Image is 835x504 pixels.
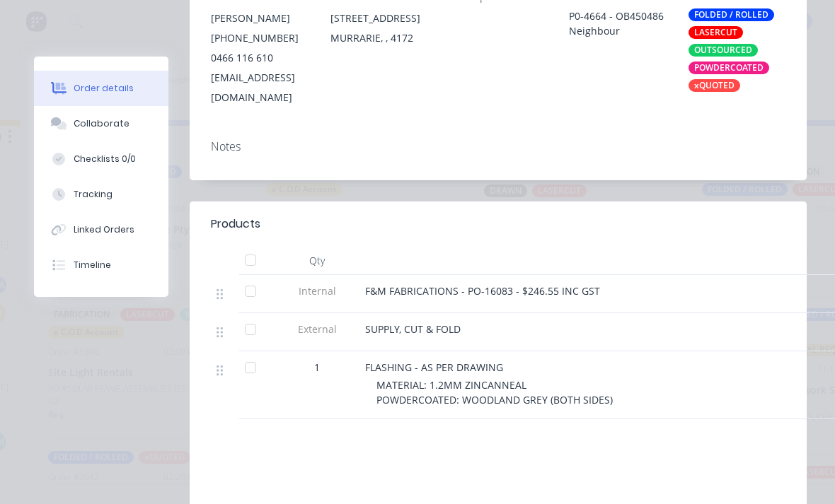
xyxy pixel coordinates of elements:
div: Order details [74,82,134,95]
button: Linked Orders [34,212,168,247]
div: [PERSON_NAME][PHONE_NUMBER]0466 116 610[EMAIL_ADDRESS][DOMAIN_NAME] [211,8,308,107]
button: Timeline [34,247,168,283]
div: Qty [275,247,359,275]
div: [PHONE_NUMBER] [211,28,308,48]
div: Checklists 0/0 [74,153,136,165]
div: [STREET_ADDRESS]MURRARIE, , 4172 [330,8,427,54]
button: Collaborate [34,106,168,141]
div: [PERSON_NAME] [211,8,308,28]
div: Tracking [74,188,113,201]
span: F&M FABRICATIONS - PO-16083 - $246.55 INC GST [365,284,600,298]
div: MURRARIE, , 4172 [330,28,427,48]
span: External [280,322,354,336]
div: Products [211,216,260,233]
span: 1 [314,360,320,375]
div: [EMAIL_ADDRESS][DOMAIN_NAME] [211,68,308,107]
div: xQUOTED [689,79,740,92]
div: P0-4664 - OB450486 Neighbour [569,8,666,38]
button: Order details [34,71,168,106]
span: MATERIAL: 1.2MM ZINCANNEAL POWDERCOATED: WOODLAND GREY (BOTH SIDES) [376,378,613,406]
div: 0466 116 610 [211,48,308,68]
button: Tracking [34,177,168,212]
span: Internal [280,283,354,298]
div: Collaborate [74,117,129,130]
span: FLASHING - AS PER DRAWING [365,361,503,374]
div: Notes [211,140,785,153]
div: POWDERCOATED [689,61,769,74]
div: [STREET_ADDRESS] [330,8,427,28]
button: Checklists 0/0 [34,141,168,177]
span: SUPPLY, CUT & FOLD [365,322,461,336]
div: FOLDED / ROLLED [689,8,774,21]
div: LASERCUT [689,26,743,39]
div: Timeline [74,259,111,271]
div: Linked Orders [74,223,134,236]
div: OUTSOURCED [689,44,758,57]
